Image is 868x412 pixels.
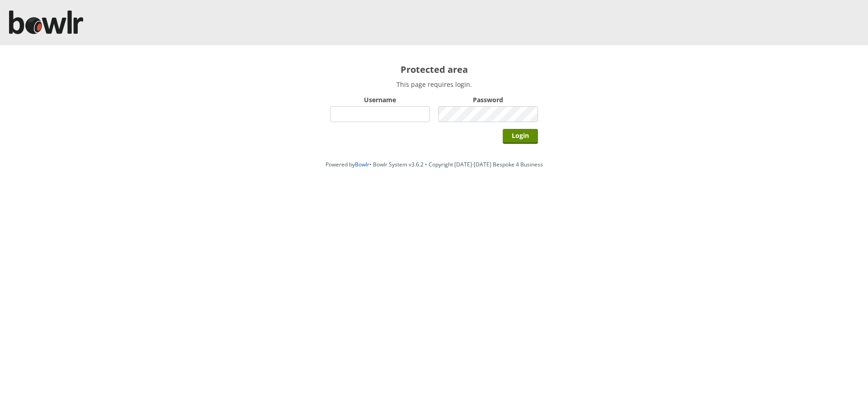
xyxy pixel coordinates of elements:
span: Powered by • Bowlr System v3.6.2 • Copyright [DATE]-[DATE] Bespoke 4 Business [325,161,543,168]
a: Bowlr [355,161,369,168]
label: Password [438,95,538,104]
h2: Protected area [330,63,538,76]
input: Login [503,129,538,144]
label: Username [330,95,430,104]
p: This page requires login. [330,80,538,89]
